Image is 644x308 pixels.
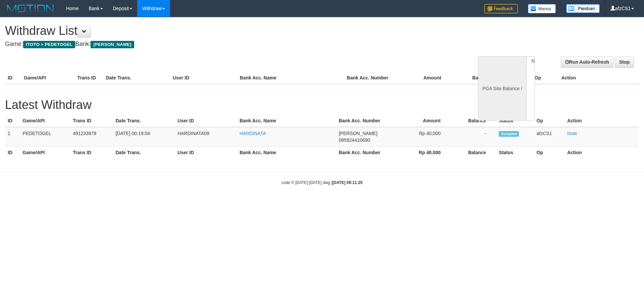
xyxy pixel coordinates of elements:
[5,72,21,84] th: ID
[336,146,401,159] th: Bank Acc. Number
[565,146,639,159] th: Action
[451,127,496,146] td: -
[339,137,370,143] span: 085924410690
[496,115,534,127] th: Status
[281,180,363,185] small: code © [DATE]-[DATE] dwg |
[398,72,451,84] th: Amount
[401,115,451,127] th: Amount
[75,72,103,84] th: Trans ID
[237,72,344,84] th: Bank Acc. Name
[566,4,600,13] img: panduan.png
[478,56,526,121] div: PGA Site Balance /
[615,56,634,68] a: Stop
[484,4,518,13] img: Feedback.jpg
[339,131,377,136] span: [PERSON_NAME]
[401,127,451,146] td: Rp 40,000
[175,127,237,146] td: HARDINATA09
[534,127,565,146] td: afzCS1
[5,3,56,13] img: MOTION_logo.png
[5,127,20,146] td: 1
[113,146,175,159] th: Date Trans.
[5,24,423,38] h1: Withdraw List
[239,131,266,136] a: HARDINATA
[70,146,113,159] th: Trans ID
[20,127,70,146] td: PEDETOGEL
[534,146,565,159] th: Op
[451,72,500,84] th: Balance
[451,115,496,127] th: Balance
[561,56,613,68] a: Run Auto-Refresh
[175,146,237,159] th: User ID
[565,115,639,127] th: Action
[237,146,336,159] th: Bank Acc. Name
[332,180,363,185] strong: [DATE] 09:11:25
[336,115,401,127] th: Bank Acc. Number
[91,41,134,48] span: [PERSON_NAME]
[70,115,113,127] th: Trans ID
[20,115,70,127] th: Game/API
[534,115,565,127] th: Op
[20,146,70,159] th: Game/API
[170,72,237,84] th: User ID
[237,115,336,127] th: Bank Acc. Name
[5,146,20,159] th: ID
[5,41,423,48] h4: Game: Bank:
[5,115,20,127] th: ID
[532,72,559,84] th: Op
[103,72,170,84] th: Date Trans.
[499,131,519,137] span: Accepted
[451,146,496,159] th: Balance
[5,98,639,112] h1: Latest Withdraw
[528,4,556,13] img: Button%20Memo.svg
[496,146,534,159] th: Status
[175,115,237,127] th: User ID
[113,115,175,127] th: Date Trans.
[23,41,75,48] span: ITOTO > PEDETOGEL
[401,146,451,159] th: Rp 40.000
[567,131,577,136] a: Note
[344,72,398,84] th: Bank Acc. Number
[21,72,75,84] th: Game/API
[70,127,113,146] td: 491233978
[558,72,639,84] th: Action
[113,127,175,146] td: [DATE] 00:19:04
